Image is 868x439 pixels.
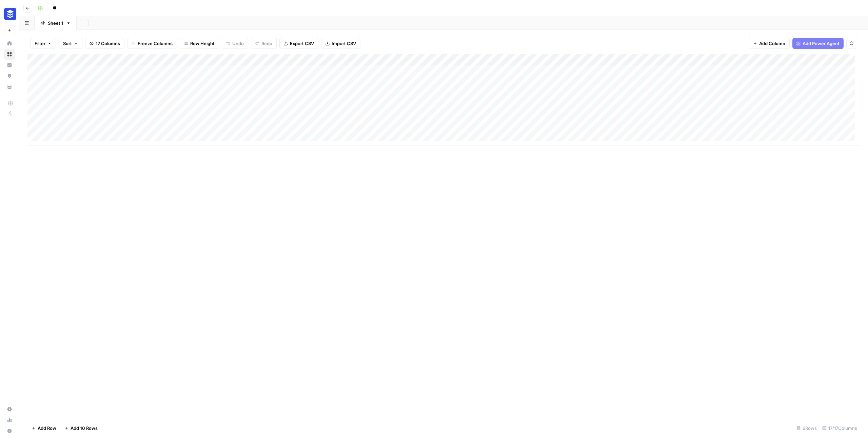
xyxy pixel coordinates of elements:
[71,425,98,432] span: Add 10 Rows
[4,60,15,71] a: Insights
[4,81,15,92] a: Your Data
[4,425,15,436] button: Help + Support
[4,415,15,425] a: Usage
[332,40,356,47] span: Import CSV
[4,404,15,415] a: Settings
[48,20,63,26] div: Sheet 1
[261,40,272,47] span: Redo
[85,38,124,49] button: 17 Columns
[4,49,15,60] a: Browse
[222,38,248,49] button: Undo
[290,40,314,47] span: Export CSV
[35,16,77,30] a: Sheet 1
[4,71,15,81] a: Opportunities
[251,38,277,49] button: Redo
[803,40,840,47] span: Add Power Agent
[63,40,72,47] span: Sort
[4,8,16,20] img: Buffer Logo
[59,38,82,49] button: Sort
[127,38,177,49] button: Freeze Columns
[30,38,56,49] button: Filter
[759,40,785,47] span: Add Column
[279,38,318,49] button: Export CSV
[38,425,56,432] span: Add Row
[180,38,219,49] button: Row Height
[749,38,790,49] button: Add Column
[232,40,244,47] span: Undo
[321,38,360,49] button: Import CSV
[35,40,45,47] span: Filter
[60,423,102,434] button: Add 10 Rows
[794,423,820,434] div: 6 Rows
[4,38,15,49] a: Home
[96,40,120,47] span: 17 Columns
[27,423,60,434] button: Add Row
[138,40,173,47] span: Freeze Columns
[190,40,215,47] span: Row Height
[792,38,844,49] button: Add Power Agent
[820,423,860,434] div: 17/17 Columns
[4,5,15,22] button: Workspace: Buffer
